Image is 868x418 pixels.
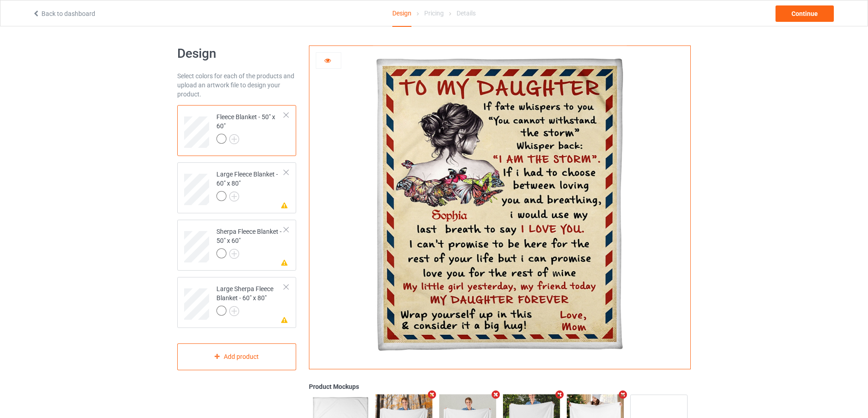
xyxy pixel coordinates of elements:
[229,249,239,259] img: svg+xml;base64,PD94bWwgdmVyc2lvbj0iMS4wIiBlbmNvZGluZz0iVVRGLTgiPz4KPHN2ZyB3aWR0aD0iMjJweCIgaGVpZ2...
[177,45,296,62] h1: Design
[392,0,411,27] div: Design
[554,390,565,399] i: Remove mockup
[216,112,284,143] div: Fleece Blanket - 50" x 60"
[490,390,502,399] i: Remove mockup
[617,390,629,399] i: Remove mockup
[216,170,284,201] div: Large Fleece Blanket - 60" x 80"
[424,0,444,26] div: Pricing
[229,191,239,201] img: svg+xml;base64,PD94bWwgdmVyc2lvbj0iMS4wIiBlbmNvZGluZz0iVVRGLTgiPz4KPHN2ZyB3aWR0aD0iMjJweCIgaGVpZ2...
[177,162,296,213] div: Large Fleece Blanket - 60" x 80"
[426,390,438,399] i: Remove mockup
[216,227,284,258] div: Sherpa Fleece Blanket - 50" x 60"
[177,105,296,156] div: Fleece Blanket - 50" x 60"
[177,277,296,328] div: Large Sherpa Fleece Blanket - 60" x 80"
[229,306,239,316] img: svg+xml;base64,PD94bWwgdmVyc2lvbj0iMS4wIiBlbmNvZGluZz0iVVRGLTgiPz4KPHN2ZyB3aWR0aD0iMjJweCIgaGVpZ2...
[457,0,476,26] div: Details
[309,382,691,391] div: Product Mockups
[32,10,95,17] a: Back to dashboard
[177,343,296,370] div: Add product
[216,284,284,315] div: Large Sherpa Fleece Blanket - 60" x 80"
[776,5,834,22] div: Continue
[177,220,296,271] div: Sherpa Fleece Blanket - 50" x 60"
[177,71,296,99] div: Select colors for each of the products and upload an artwork file to design your product.
[229,134,239,144] img: svg+xml;base64,PD94bWwgdmVyc2lvbj0iMS4wIiBlbmNvZGluZz0iVVRGLTgiPz4KPHN2ZyB3aWR0aD0iMjJweCIgaGVpZ2...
